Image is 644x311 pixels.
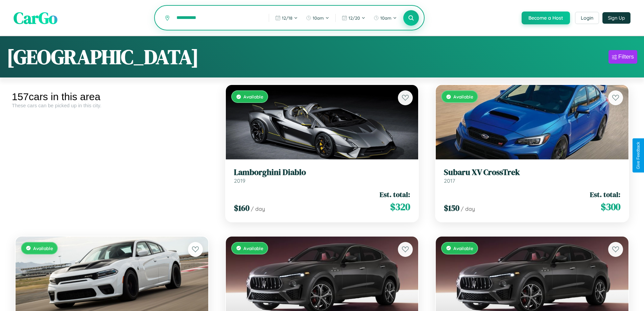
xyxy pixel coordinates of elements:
span: 10am [380,15,391,21]
h3: Subaru XV CrossTrek [444,168,620,177]
span: 12 / 18 [282,15,292,21]
button: Sign Up [602,12,630,24]
button: 12/20 [338,13,369,23]
span: 12 / 20 [349,15,360,21]
button: Filters [609,50,637,64]
button: Become a Host [522,12,570,24]
span: $ 150 [444,202,459,214]
span: 2019 [234,177,245,184]
span: / day [461,205,475,212]
a: Lamborghini Diablo2019 [234,168,410,184]
span: / day [251,205,265,212]
span: Available [33,245,53,251]
div: Give Feedback [636,142,641,169]
a: Subaru XV CrossTrek2017 [444,168,620,184]
h1: [GEOGRAPHIC_DATA] [7,43,199,71]
span: $ 160 [234,202,249,214]
span: 2017 [444,177,455,184]
button: Login [575,12,599,24]
button: 10am [303,13,333,23]
span: Est. total: [590,190,620,199]
span: $ 320 [390,200,410,214]
span: Available [243,94,263,99]
div: 157 cars in this area [12,91,212,103]
span: Est. total: [380,190,410,199]
span: 10am [313,15,324,21]
div: These cars can be picked up in this city. [12,103,212,108]
span: Available [453,245,473,251]
span: Available [453,94,473,99]
span: Available [243,245,263,251]
button: 10am [370,13,400,23]
span: $ 300 [601,200,620,214]
span: CarGo [14,7,57,29]
button: 12/18 [272,13,301,23]
div: Filters [618,53,634,60]
h3: Lamborghini Diablo [234,168,410,177]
